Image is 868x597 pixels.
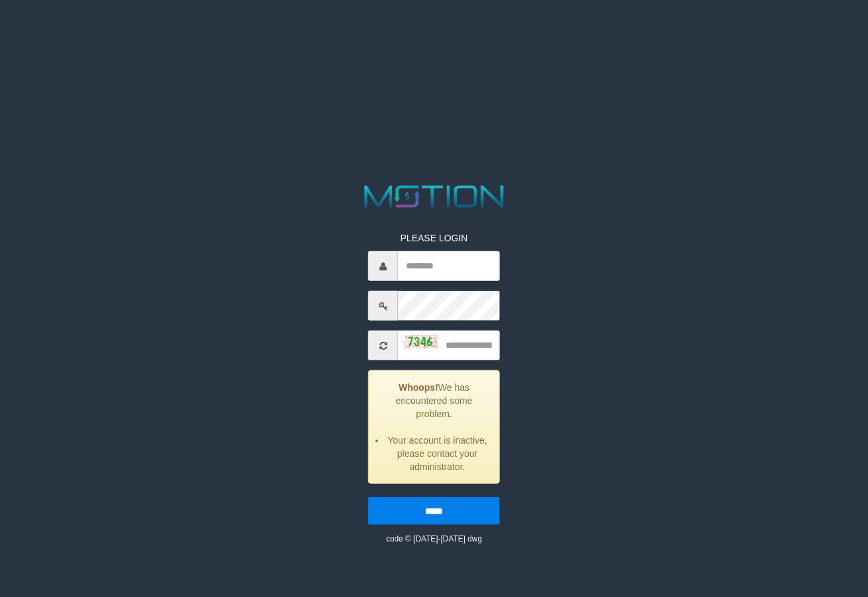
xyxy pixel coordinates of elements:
p: PLEASE LOGIN [368,231,500,245]
strong: Whoops! [399,382,438,393]
li: Your account is inactive, please contact your administrator. [385,434,489,473]
small: code © [DATE]-[DATE] dwg [386,534,482,543]
div: We has encountered some problem. [368,370,500,484]
img: captcha [405,335,438,348]
img: MOTION_logo.png [358,182,510,212]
